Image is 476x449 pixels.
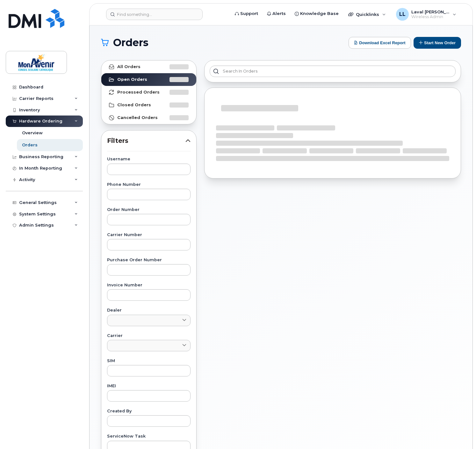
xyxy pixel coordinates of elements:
[117,77,147,82] strong: Open Orders
[107,258,191,262] label: Purchase Order Number
[107,208,191,212] label: Order Number
[117,90,160,95] strong: Processed Orders
[107,359,191,363] label: SIM
[117,64,141,69] strong: All Orders
[117,115,158,120] strong: Cancelled Orders
[107,334,191,338] label: Carrier
[101,111,196,124] a: Cancelled Orders
[101,86,196,99] a: Processed Orders
[210,66,456,77] input: Search in orders
[107,409,191,413] label: Created By
[107,434,191,438] label: ServiceNow Task
[414,37,461,49] button: Start New Order
[107,233,191,237] label: Carrier Number
[349,37,411,49] button: Download Excel Report
[101,60,196,73] a: All Orders
[101,73,196,86] a: Open Orders
[107,308,191,312] label: Dealer
[107,283,191,287] label: Invoice Number
[107,157,191,161] label: Username
[107,183,191,187] label: Phone Number
[113,38,148,47] span: Orders
[107,384,191,388] label: IMEI
[107,136,185,145] span: Filters
[117,102,151,108] strong: Closed Orders
[101,99,196,111] a: Closed Orders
